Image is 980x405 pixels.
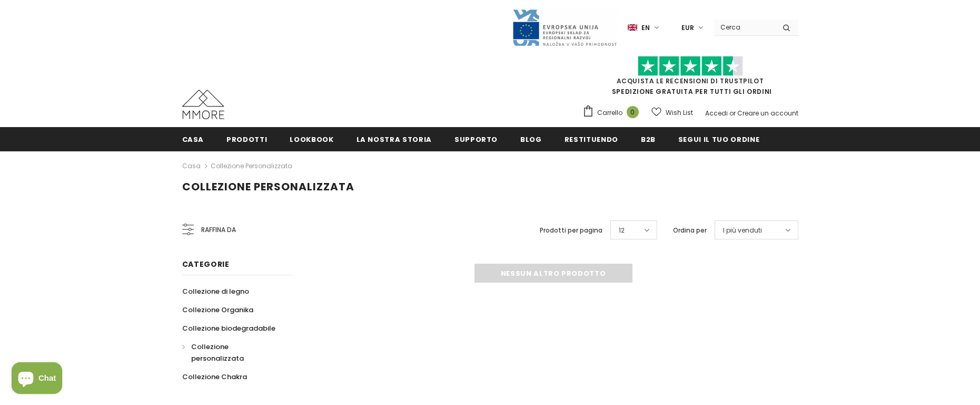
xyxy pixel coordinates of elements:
[737,109,798,118] a: Creare un account
[226,134,267,144] span: Prodotti
[582,61,798,96] span: SPEDIZIONE GRATUITA PER TUTTI GLI ORDINI
[641,134,656,144] span: B2B
[520,127,542,151] a: Blog
[182,259,230,269] span: Categorie
[714,20,775,35] input: Search Site
[454,134,498,144] span: supporto
[641,23,650,33] span: en
[512,23,617,32] a: Javni Razpis
[627,106,639,118] span: 0
[226,127,267,151] a: Prodotti
[619,225,625,236] span: 12
[512,8,617,47] img: Javni Razpis
[454,127,498,151] a: supporto
[666,108,693,118] span: Wish List
[678,127,759,151] a: Segui il tuo ordine
[617,76,764,85] a: Acquista le recensioni di TrustPilot
[290,127,333,151] a: Lookbook
[597,108,622,118] span: Carrello
[723,225,762,236] span: I più venduti
[705,109,728,118] a: Accedi
[520,134,542,144] span: Blog
[182,160,201,172] a: Casa
[540,225,602,236] label: Prodotti per pagina
[582,105,644,121] a: Carrello 0
[182,337,281,368] a: Collezione personalizzata
[565,134,618,144] span: Restituendo
[678,134,759,144] span: Segui il tuo ordine
[681,23,694,33] span: EUR
[182,301,253,319] a: Collezione Organika
[182,286,249,296] span: Collezione di legno
[628,23,637,32] img: i-lang-1.png
[565,127,618,151] a: Restituendo
[673,225,707,236] label: Ordina per
[290,134,333,144] span: Lookbook
[182,90,224,119] img: Casi MMORE
[201,224,236,236] span: Raffina da
[182,179,354,194] span: Collezione personalizzata
[191,342,244,363] span: Collezione personalizzata
[182,305,253,315] span: Collezione Organika
[357,134,432,144] span: La nostra storia
[357,127,432,151] a: La nostra storia
[182,323,275,333] span: Collezione biodegradabile
[8,362,65,397] inbox-online-store-chat: Shopify online store chat
[641,127,656,151] a: B2B
[182,127,204,151] a: Casa
[182,368,247,386] a: Collezione Chakra
[651,103,693,122] a: Wish List
[729,109,736,118] span: or
[211,161,292,170] a: Collezione personalizzata
[638,56,743,76] img: Fidati di Pilot Stars
[182,319,275,337] a: Collezione biodegradabile
[182,134,204,144] span: Casa
[182,372,247,382] span: Collezione Chakra
[182,282,249,301] a: Collezione di legno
